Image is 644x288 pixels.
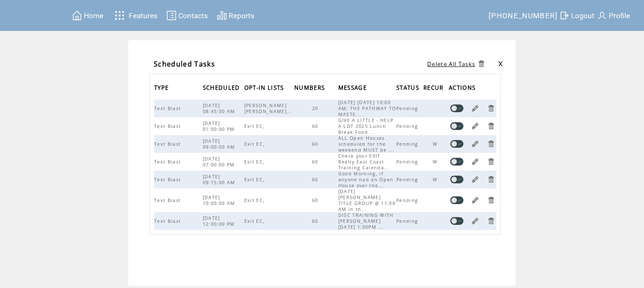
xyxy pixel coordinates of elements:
a: NUMBERS [294,85,327,90]
a: Delete Task [487,122,495,130]
a: Home [71,9,105,22]
a: Edit Task [471,175,479,183]
img: home.svg [72,10,82,21]
span: 60 [312,123,321,129]
a: OPT-IN LISTS [244,85,286,90]
span: Reports [229,11,254,20]
a: Edit Task [471,196,479,204]
span: W [433,141,439,147]
img: exit.svg [559,10,569,21]
span: Exit EC, [244,123,267,129]
span: [DATE] 10:00:00 AM [203,194,238,206]
img: features.svg [112,8,127,22]
a: Disable task [450,175,464,183]
span: Logout [571,11,594,20]
span: Profile [609,11,630,20]
span: Scheduled Tasks [154,59,215,69]
span: Exit EC, [244,177,267,183]
span: Features [129,11,158,20]
a: TYPE [154,85,171,90]
span: [DATE] 01:00:00 PM [203,120,237,132]
a: Disable task [450,122,464,130]
span: OPT-IN LISTS [244,82,286,96]
a: Profile [596,9,631,22]
span: 60 [312,177,321,183]
span: Good Morning, if anyone had an Open House over the... [338,171,394,188]
a: Edit Task [471,122,479,130]
span: Pending [396,197,420,203]
a: Disable task [450,196,464,204]
span: Exit EC, [244,141,267,147]
a: STATUS [396,85,421,90]
span: [DATE] 12:00:00 PM [203,215,237,227]
a: Reports [216,9,256,22]
a: Edit Task [471,158,479,166]
span: STATUS [396,82,421,96]
span: Pending [396,159,420,165]
span: [DATE] 09:15:00 AM [203,174,238,186]
span: DISC TRAINING WITH [PERSON_NAME] [DATE] 1:00PM ... [338,212,394,230]
span: Text Blast [154,159,183,165]
span: [DATE] 07:00:00 PM [203,156,237,168]
a: SCHEDULED [203,85,242,90]
span: Pending [396,218,420,224]
span: NUMBERS [294,82,327,96]
span: Text Blast [154,105,183,111]
a: Contacts [165,9,209,22]
span: [DATE] 09:00:00 AM [203,138,238,150]
a: Logout [558,9,596,22]
span: Text Blast [154,218,183,224]
span: Pending [396,177,420,183]
span: 20 [312,105,321,111]
img: contacts.svg [166,10,177,21]
a: Features [111,7,159,24]
span: Text Blast [154,141,183,147]
a: Delete Task [487,140,495,148]
a: Edit Task [471,217,479,225]
a: Delete Task [487,196,495,204]
span: Pending [396,105,420,111]
span: Pending [396,141,420,147]
span: [PHONE_NUMBER] [489,11,558,20]
a: Delete Task [487,104,495,112]
span: 60 [312,197,321,203]
span: 60 [312,159,321,165]
span: [PERSON_NAME] [PERSON_NAME]... [244,102,294,114]
span: Contacts [178,11,208,20]
span: GIVE A LITTLE - HELP A LOT 2025 Lunch Break Food ... [338,117,394,135]
a: Disable task [450,104,464,112]
span: MESSAGE [338,82,369,96]
span: Exit EC, [244,197,267,203]
span: Text Blast [154,177,183,183]
span: Exit EC, [244,218,267,224]
span: TYPE [154,82,171,96]
a: Delete All Tasks [427,60,475,68]
span: Pending [396,123,420,129]
img: chart.svg [217,10,227,21]
span: [DATE] [PERSON_NAME] TITLE GROUP @ 11:00 AM in th... [338,188,395,212]
span: [DATE] 08:45:00 AM [203,102,238,114]
a: Disable task [450,217,464,225]
a: Edit Task [471,140,479,148]
span: 60 [312,218,321,224]
span: [DATE] [DATE] 10:00 AM: THE PATHWAY TO MASTE... [338,100,396,117]
span: Home [84,11,103,20]
img: profile.svg [597,10,607,21]
span: Check your EXIT Realty East Coast Training Calenda... [338,153,392,171]
span: ACTIONS [449,82,478,96]
span: RECUR [423,82,446,96]
span: 60 [312,141,321,147]
span: W [433,177,439,183]
span: W [433,159,439,165]
span: SCHEDULED [203,82,242,96]
span: ALL Open Houses scheduled for the weekend MUST be ... [338,135,396,153]
a: RECUR [423,85,446,90]
a: Delete Task [487,158,495,166]
a: Delete Task [487,217,495,225]
span: Text Blast [154,123,183,129]
a: Disable task [450,140,464,148]
a: MESSAGE [338,85,369,90]
span: Text Blast [154,197,183,203]
a: Delete Task [487,175,495,183]
a: Edit Task [471,104,479,112]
